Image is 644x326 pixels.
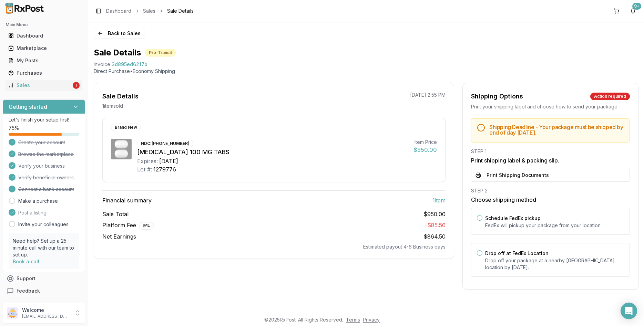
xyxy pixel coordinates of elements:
[94,47,141,58] h1: Sale Details
[13,259,39,264] a: Book a call
[94,28,144,39] button: Back to Sales
[17,287,40,294] span: Feedback
[6,67,82,79] a: Purchases
[8,32,80,39] div: Dashboard
[3,43,85,54] button: Marketplace
[8,45,80,52] div: Marketplace
[18,209,47,216] span: Post a listing
[471,196,630,204] h3: Choose shipping method
[3,272,85,285] button: Support
[7,307,18,318] img: User avatar
[8,82,71,89] div: Sales
[423,210,446,218] span: $950.00
[102,210,129,218] span: Sale Total
[6,30,82,42] a: Dashboard
[3,67,85,78] button: Purchases
[94,61,110,68] div: Invoice
[137,140,193,147] div: NDC: [PHONE_NUMBER]
[6,54,82,67] a: My Posts
[73,82,80,89] div: 1
[137,165,152,173] div: Lot #:
[102,243,446,250] div: Estimated payout 4-6 Business days
[18,221,69,228] a: Invite your colleagues
[632,3,641,10] div: 9+
[8,57,80,64] div: My Posts
[18,162,65,169] span: Verify your business
[471,103,630,110] div: Print your shipping label and choose how to send your package
[102,232,136,241] span: Net Earnings
[9,125,19,132] span: 75 %
[153,165,176,173] div: 1279776
[102,103,123,109] p: 1 item sold
[112,61,147,68] span: 3d895ed6217b
[111,124,141,131] div: Brand New
[3,80,85,91] button: Sales1
[423,233,446,240] span: $864.50
[102,221,154,230] span: Platform Fee
[6,22,82,28] h2: Main Menu
[363,317,380,323] a: Privacy
[410,92,446,98] p: [DATE] 2:55 PM
[102,196,152,204] span: Financial summary
[489,124,624,135] h5: Shipping Deadline - Your package must be shipped by end of day [DATE] .
[621,303,637,319] div: Open Intercom Messenger
[9,116,79,123] p: Let's finish your setup first!
[18,186,74,193] span: Connect a bank account
[18,198,58,204] a: Make a purchase
[485,250,549,256] label: Drop off at FedEx Location
[22,314,70,319] p: [EMAIL_ADDRESS][DOMAIN_NAME]
[627,6,638,17] button: 9+
[471,148,630,155] div: STEP 1
[471,92,523,101] div: Shipping Options
[143,8,155,14] a: Sales
[414,139,437,146] div: Item Price
[167,8,194,14] span: Sale Details
[6,42,82,54] a: Marketplace
[3,3,47,14] img: RxPost Logo
[94,68,638,75] p: Direct Purchase • Economy Shipping
[3,55,85,66] button: My Posts
[159,157,178,165] div: [DATE]
[346,317,360,323] a: Terms
[137,157,158,165] div: Expires:
[102,92,139,101] div: Sale Details
[137,147,408,157] div: [MEDICAL_DATA] 100 MG TABS
[8,70,80,76] div: Purchases
[471,156,630,165] h3: Print shipping label & packing slip.
[432,196,446,204] span: 1 item
[18,151,74,158] span: Browse the marketplace
[106,8,194,14] nav: breadcrumb
[6,79,82,92] a: Sales1
[3,30,85,41] button: Dashboard
[145,49,176,56] div: Pre-Transit
[485,222,624,229] p: FedEx will pickup your package from your location
[106,8,131,14] a: Dashboard
[425,222,446,229] span: - $85.50
[471,187,630,194] div: STEP 2
[139,222,154,230] div: 9 %
[471,169,630,182] button: Print Shipping Documents
[485,215,541,221] label: Schedule FedEx pickup
[18,139,65,146] span: Create your account
[3,285,85,297] button: Feedback
[18,174,74,181] span: Verify beneficial owners
[13,238,75,258] p: Need help? Set up a 25 minute call with our team to set up.
[22,307,70,314] p: Welcome
[485,257,624,271] p: Drop off your package at a nearby [GEOGRAPHIC_DATA] location by [DATE] .
[111,139,132,159] img: Ubrelvy 100 MG TABS
[414,146,437,154] div: $950.00
[590,93,630,100] div: Action required
[9,103,47,111] h3: Getting started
